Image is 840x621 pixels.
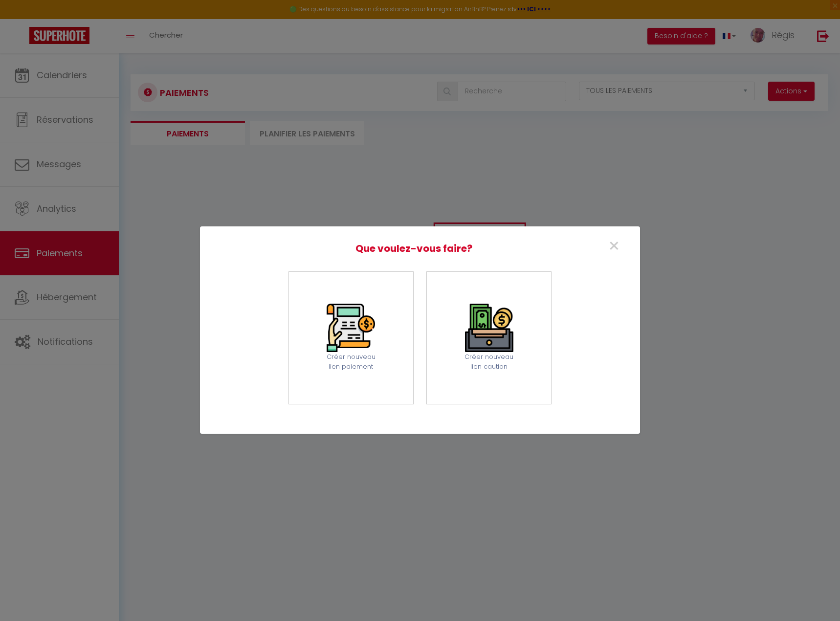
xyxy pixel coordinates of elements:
img: deposit.png [465,304,513,352]
div: Créer nouveau lien caution [459,352,519,372]
div: Créer nouveau lien paiement [321,352,381,372]
span: × [608,232,620,260]
button: Close [608,236,620,256]
img: payment.png [327,304,375,352]
h4: Que voulez-vous faire? [220,241,620,256]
